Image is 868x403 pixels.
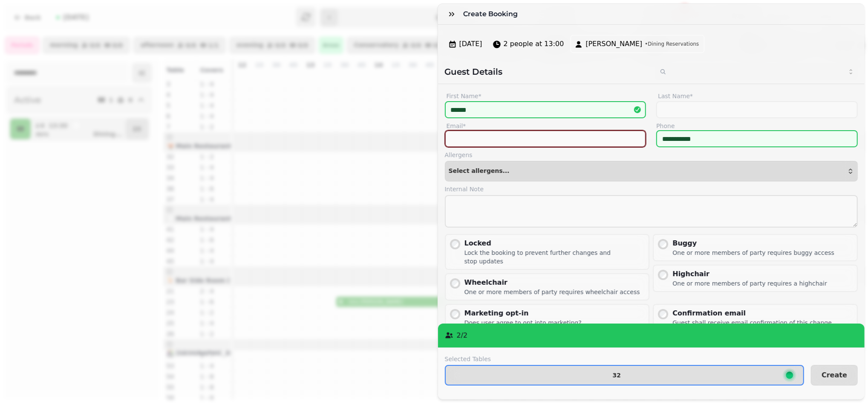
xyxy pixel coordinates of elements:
div: Marketing opt-in [464,308,582,318]
div: Lock the booking to prevent further changes and stop updates [464,248,646,266]
label: Email* [445,122,646,130]
div: Does user agree to opt into marketing? [464,318,582,327]
span: [DATE] [459,39,482,49]
button: Create [811,365,858,385]
button: Select allergens... [445,161,858,181]
label: Phone [656,122,858,130]
div: Confirmation email [672,308,832,318]
button: 32 [445,365,805,385]
div: Highchair [672,269,827,279]
div: One or more members of party requires a highchair [672,279,827,288]
span: Select allergens... [449,168,510,175]
span: [PERSON_NAME] [585,39,642,49]
span: Create [822,372,847,379]
div: Guest shall receive email confirmation of this change [672,318,832,327]
p: 32 [613,372,621,378]
h3: Create Booking [464,9,522,19]
div: Wheelchair [464,277,640,288]
div: One or more members of party requires wheelchair access [464,288,640,296]
label: Internal Note [445,185,858,193]
label: Last Name* [656,91,858,101]
div: Locked [464,238,646,248]
label: First Name* [445,91,646,101]
h2: Guest Details [445,66,648,78]
div: Buggy [672,238,834,248]
span: 2 people at 13:00 [504,39,564,49]
span: • Dining Reservations [645,41,699,47]
div: One or more members of party requires buggy access [672,248,834,257]
label: Selected Tables [445,355,805,363]
p: 2 / 2 [457,330,468,341]
label: Allergens [445,151,858,159]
